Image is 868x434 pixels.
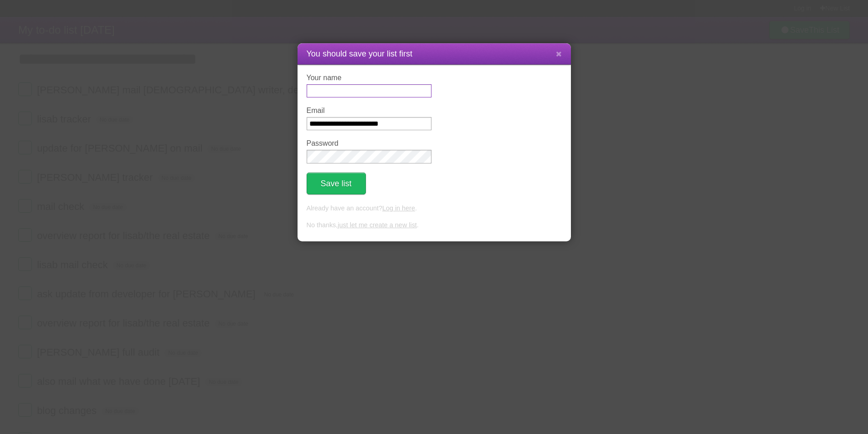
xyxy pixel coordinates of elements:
p: Already have an account? . [307,204,562,214]
label: Password [307,139,431,148]
label: Email [307,107,431,115]
p: No thanks, . [307,220,562,230]
button: Save list [307,173,366,194]
a: just let me create a new list [338,221,417,229]
h1: You should save your list first [307,48,562,60]
label: Your name [307,74,431,82]
a: Log in here [382,204,415,212]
